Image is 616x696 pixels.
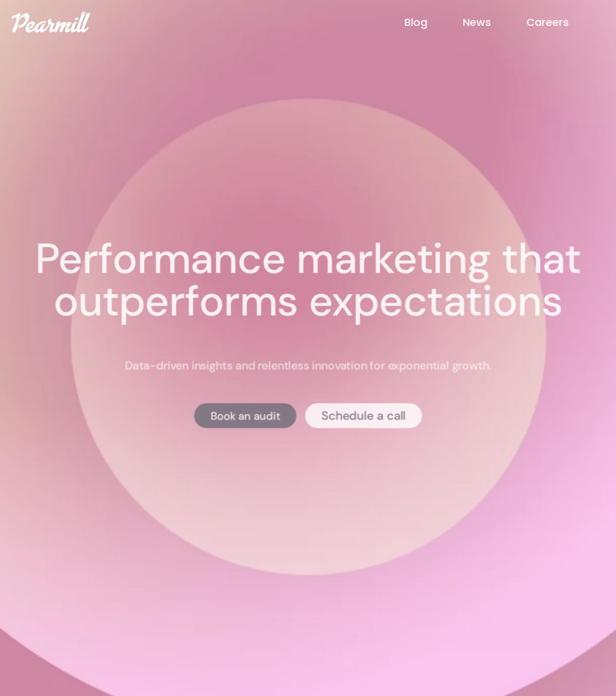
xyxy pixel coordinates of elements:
[194,403,297,428] a: Book an audit
[305,403,421,428] a: Schedule a call
[463,15,526,30] a: News
[404,15,463,30] a: Blog
[12,12,90,32] img: Pearmill logo
[125,358,492,373] p: Data-driven insights and relentless innovation for exponential growth.
[526,15,604,30] a: Careers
